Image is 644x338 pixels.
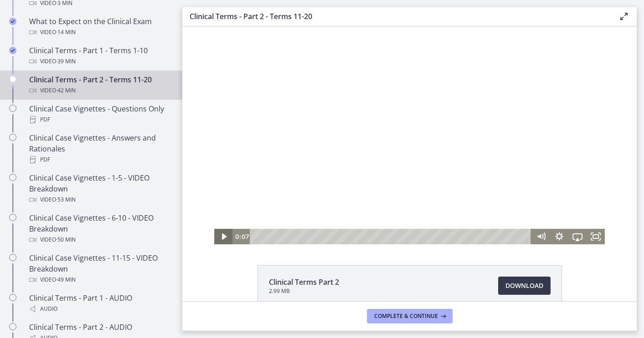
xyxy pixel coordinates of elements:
[269,277,339,288] span: Clinical Terms Part 2
[190,11,604,22] h3: Clinical Terms - Part 2 - Terms 11-20
[29,274,171,285] div: Video
[29,154,171,165] div: PDF
[368,202,386,218] button: Show settings menu
[29,114,171,125] div: PDF
[29,303,171,314] div: Audio
[29,172,171,205] div: Clinical Case Vignettes - 1-5 - VIDEO Breakdown
[505,280,543,291] span: Download
[56,85,76,96] span: · 42 min
[56,194,76,205] span: · 53 min
[29,234,171,245] div: Video
[29,56,171,67] div: Video
[56,274,76,285] span: · 49 min
[29,27,171,38] div: Video
[29,252,171,285] div: Clinical Case Vignettes - 11-15 - VIDEO Breakdown
[29,74,171,96] div: Clinical Terms - Part 2 - Terms 11-20
[29,103,171,125] div: Clinical Case Vignettes - Questions Only
[182,26,637,244] iframe: Video Lesson
[29,45,171,67] div: Clinical Terms - Part 1 - Terms 1-10
[56,56,76,67] span: · 39 min
[29,85,171,96] div: Video
[29,132,171,165] div: Clinical Case Vignettes - Answers and Rationales
[367,309,453,323] button: Complete & continue
[350,202,368,218] button: Mute
[29,16,171,38] div: What to Expect on the Clinical Exam
[374,313,438,320] span: Complete & continue
[404,202,422,218] button: Fullscreen
[29,212,171,245] div: Clinical Case Vignettes - 6-10 - VIDEO Breakdown
[29,194,171,205] div: Video
[56,234,76,245] span: · 50 min
[269,288,339,295] span: 2.99 MB
[9,18,16,25] i: Completed
[56,27,76,38] span: · 14 min
[9,47,16,54] i: Completed
[29,293,171,314] div: Clinical Terms - Part 1 - AUDIO
[498,277,551,295] a: Download
[386,202,404,218] button: Airplay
